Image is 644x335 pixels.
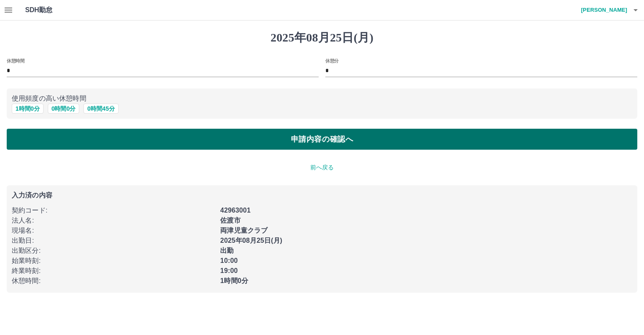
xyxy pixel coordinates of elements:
p: 法人名 : [12,216,215,226]
p: 前へ戻る [7,163,637,172]
label: 休憩分 [325,57,339,64]
p: 終業時刻 : [12,266,215,276]
p: 出勤日 : [12,236,215,246]
b: 10:00 [220,257,238,264]
h1: 2025年08月25日(月) [7,31,637,45]
b: 両津児童クラブ [220,227,267,234]
p: 始業時刻 : [12,256,215,266]
b: 2025年08月25日(月) [220,237,282,244]
button: 0時間0分 [48,104,80,114]
b: 1時間0分 [220,277,248,284]
p: 入力済の内容 [12,192,632,199]
b: 佐渡市 [220,217,240,224]
p: 契約コード : [12,205,215,216]
button: 0時間45分 [83,104,118,114]
b: 出勤 [220,247,234,254]
button: 1時間0分 [12,104,44,114]
p: 現場名 : [12,226,215,236]
p: 出勤区分 : [12,246,215,256]
label: 休憩時間 [7,57,24,64]
p: 使用頻度の高い休憩時間 [12,93,632,104]
p: 休憩時間 : [12,276,215,286]
button: 申請内容の確認へ [7,129,637,150]
b: 42963001 [220,207,250,214]
b: 19:00 [220,267,238,274]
